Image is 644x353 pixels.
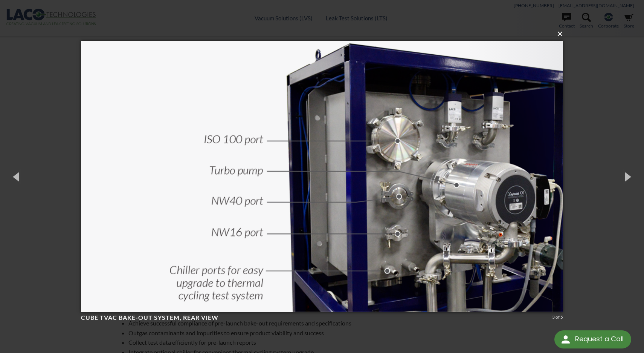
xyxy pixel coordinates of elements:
div: Request a Call [554,330,631,348]
div: Request a Call [575,330,624,348]
button: Next (Right arrow key) [610,156,644,197]
img: Cube TVAC Bake-Out System, rear view [81,26,563,327]
button: × [83,26,565,42]
div: 3 of 5 [552,314,563,321]
h4: Cube TVAC Bake-Out System, rear view [81,314,549,322]
img: round button [560,333,572,345]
